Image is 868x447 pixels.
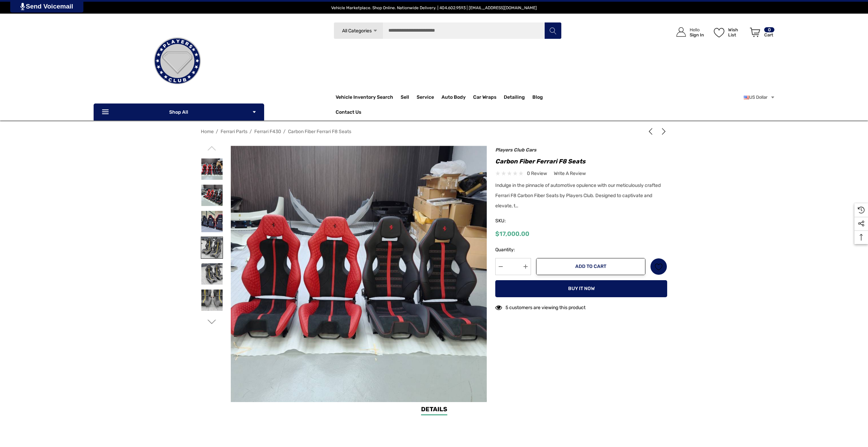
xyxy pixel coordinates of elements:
span: Sell [401,94,409,102]
div: 5 customers are viewing this product [495,301,585,312]
img: Carbon Fiber Ferrari F8 Seats [201,263,223,285]
a: Ferrari Parts [221,129,247,134]
button: Add to Cart [536,258,645,275]
a: Write a Review [554,169,586,178]
a: All Categories Icon Arrow Down Icon Arrow Up [334,22,383,39]
a: Blog [532,94,543,102]
a: Carbon Fiber Ferrari F8 Seats [288,129,351,134]
svg: Review Your Cart [750,28,760,37]
img: Carbon Fiber Ferrari F8 Seats [201,237,223,258]
span: Write a Review [554,171,586,177]
svg: Wish List [655,263,663,271]
svg: Go to slide 4 of 4 [208,144,216,153]
span: Auto Body [441,94,466,102]
svg: Icon Line [101,108,111,116]
img: Carbon Fiber Ferrari F8 Seats [201,289,223,311]
span: All Categories [342,28,371,34]
img: Carbon Fiber Ferrari F8 Seats [201,158,223,180]
a: Players Club Cars [495,147,536,153]
svg: Icon Arrow Down [373,28,378,33]
p: Shop All [94,103,264,121]
a: Auto Body [441,91,473,104]
img: Players Club | Cars For Sale [143,27,211,95]
a: Sell [401,91,417,104]
button: Search [544,22,561,39]
a: Home [201,129,214,134]
a: Detailing [504,91,532,104]
button: Buy it now [495,280,667,297]
a: Wish List Wish List [711,20,747,44]
a: Ferrari F430 [254,129,281,134]
a: Next [658,128,667,135]
a: Details [421,405,447,415]
label: Quantity: [495,246,531,254]
nav: Breadcrumb [201,126,667,138]
a: Service [417,91,441,104]
span: Service [417,94,434,102]
svg: Wish List [714,28,724,37]
svg: Recently Viewed [858,207,865,213]
h1: Carbon Fiber Ferrari F8 Seats [495,156,667,167]
a: Vehicle Inventory Search [336,94,393,102]
p: 0 [764,27,774,32]
p: Wish List [728,27,746,37]
p: Sign In [690,32,704,37]
a: Contact Us [336,109,361,117]
span: $17,000.00 [495,230,529,238]
svg: Go to slide 2 of 4 [208,318,216,326]
span: 0 review [527,169,547,178]
a: Previous [647,128,657,135]
span: Indulge in the pinnacle of automotive opulence with our meticulously crafted Ferrari F8 Carbon Fi... [495,182,661,209]
svg: Icon Arrow Down [252,110,257,114]
a: Wish List [650,258,667,275]
a: USD [744,91,775,104]
a: Cart with 0 items [747,20,775,47]
img: Carbon Fiber Ferrari F8 Seats [201,185,223,206]
span: SKU: [495,216,529,226]
svg: Icon User Account [676,27,686,37]
img: PjwhLS0gR2VuZXJhdG9yOiBHcmF2aXQuaW8gLS0+PHN2ZyB4bWxucz0iaHR0cDovL3d3dy53My5vcmcvMjAwMC9zdmciIHhtb... [20,3,25,10]
svg: Social Media [858,220,865,227]
svg: Top [854,234,868,241]
a: Sign in [669,20,707,44]
p: Cart [764,32,774,37]
p: Hello [690,27,704,32]
span: Detailing [504,94,525,102]
img: Carbon Fiber Ferrari F8 Seats [201,211,223,232]
span: Car Wraps [473,94,496,102]
span: Vehicle Marketplace. Shop Online. Nationwide Delivery. | 404.602.9593 | [EMAIL_ADDRESS][DOMAIN_NAME] [331,5,537,10]
a: Car Wraps [473,91,504,104]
